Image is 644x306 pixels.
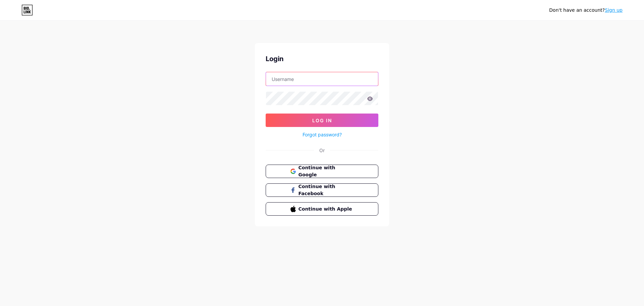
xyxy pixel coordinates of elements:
button: Continue with Facebook [266,183,378,197]
input: Username [266,72,378,86]
div: Don't have an account? [549,7,623,14]
button: Log In [266,114,378,127]
a: Forgot password? [303,131,342,138]
div: Or [319,147,325,154]
button: Continue with Google [266,165,378,178]
button: Continue with Apple [266,202,378,216]
span: Continue with Apple [299,206,354,213]
span: Log In [312,118,332,123]
span: Continue with Facebook [299,183,354,197]
span: Continue with Google [299,164,354,178]
a: Sign up [605,7,623,13]
div: Login [266,54,378,64]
